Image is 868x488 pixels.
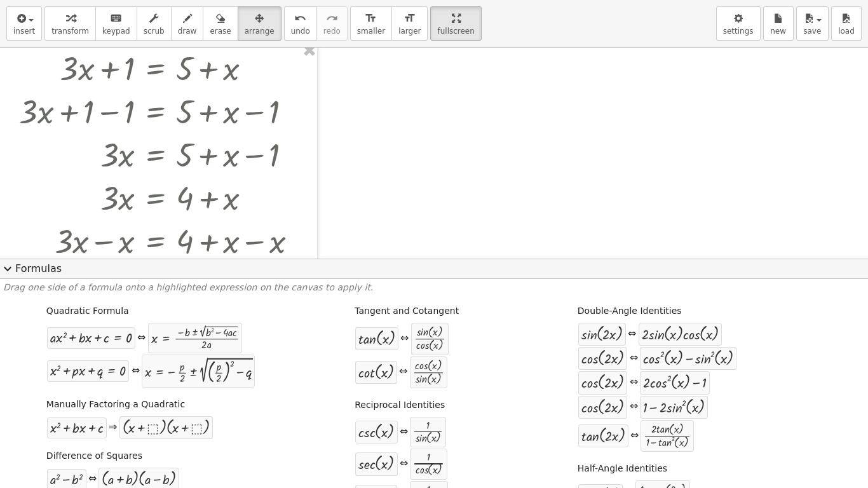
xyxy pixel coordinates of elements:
[13,27,35,36] span: insert
[716,6,761,41] button: settings
[350,6,392,41] button: format_sizesmaller
[171,6,204,41] button: draw
[630,429,639,444] div: ⇔
[355,399,445,412] label: Reciprocal Identities
[102,27,130,36] span: keypad
[357,27,385,36] span: smaller
[44,6,96,41] button: transform
[430,6,481,41] button: fullscreen
[763,6,794,41] button: new
[46,305,129,318] label: Quadratic Formula
[399,365,407,379] div: ⇔
[144,27,165,36] span: scrub
[3,281,865,294] p: Drag one side of a formula onto a highlighted expression on the canvas to apply it.
[391,6,428,41] button: format_sizelarger
[316,6,348,41] button: redoredo
[210,27,231,36] span: erase
[245,27,275,36] span: arrange
[400,332,409,346] div: ⇔
[838,27,855,36] span: load
[132,364,140,379] div: ⇔
[578,463,667,475] label: Half-Angle Identities
[323,27,341,36] span: redo
[95,6,137,41] button: keyboardkeypad
[6,6,42,41] button: insert
[294,11,306,26] i: undo
[400,425,408,440] div: ⇔
[203,6,238,41] button: erase
[630,400,638,414] div: ⇔
[398,27,421,36] span: larger
[326,11,338,26] i: redo
[403,11,416,26] i: format_size
[831,6,862,41] button: load
[437,27,474,36] span: fullscreen
[630,351,638,366] div: ⇔
[796,6,829,41] button: save
[88,472,97,487] div: ⇔
[46,450,142,463] label: Difference of Squares
[355,305,459,318] label: Tangent and Cotangent
[400,457,408,471] div: ⇔
[628,327,636,342] div: ⇔
[110,11,122,26] i: keyboard
[46,398,185,411] label: Manually Factoring a Quadratic
[770,27,786,36] span: new
[137,6,172,41] button: scrub
[284,6,317,41] button: undoundo
[137,331,146,346] div: ⇔
[51,27,89,36] span: transform
[803,27,821,36] span: save
[178,27,197,36] span: draw
[238,6,281,41] button: arrange
[578,305,682,318] label: Double-Angle Identities
[365,11,377,26] i: format_size
[109,421,117,435] div: ⇒
[291,27,310,36] span: undo
[723,27,754,36] span: settings
[630,376,638,390] div: ⇔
